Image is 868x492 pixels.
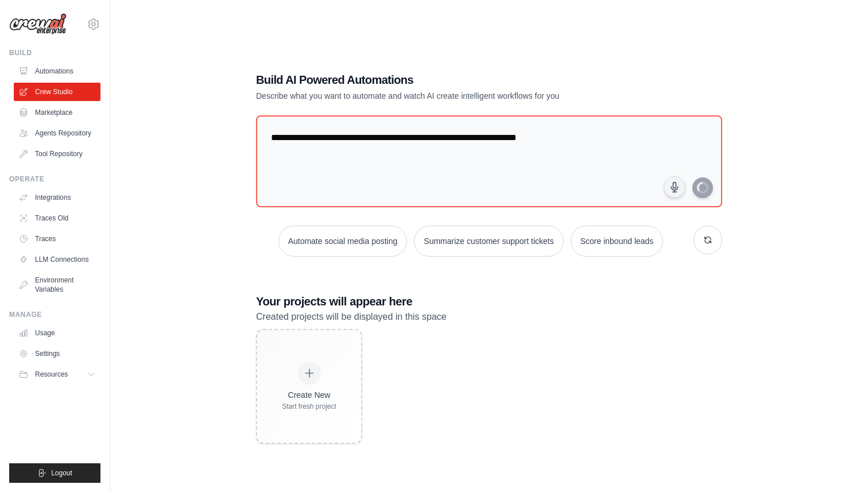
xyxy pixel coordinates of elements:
[256,90,642,102] p: Describe what you want to automate and watch AI create intelligent workflows for you
[282,389,336,401] div: Create New
[664,176,685,198] button: Click to speak your automation idea
[282,402,336,411] div: Start fresh project
[256,72,642,88] h1: Build AI Powered Automations
[256,309,722,324] p: Created projects will be displayed in this space
[14,271,100,299] a: Environment Variables
[9,310,100,319] div: Manage
[35,370,68,379] span: Resources
[9,463,100,483] button: Logout
[9,48,100,57] div: Build
[14,145,100,163] a: Tool Repository
[693,226,722,254] button: Get new suggestions
[14,209,100,227] a: Traces Old
[14,62,100,80] a: Automations
[14,188,100,207] a: Integrations
[256,293,722,309] h3: Your projects will appear here
[278,226,408,257] button: Automate social media posting
[14,124,100,142] a: Agents Repository
[14,83,100,101] a: Crew Studio
[9,13,67,35] img: Logo
[9,175,100,184] div: Operate
[14,344,100,363] a: Settings
[14,230,100,248] a: Traces
[14,250,100,269] a: LLM Connections
[51,468,72,478] span: Logout
[14,324,100,342] a: Usage
[414,226,563,257] button: Summarize customer support tickets
[571,226,664,257] button: Score inbound leads
[811,437,868,492] iframe: Chat Widget
[14,103,100,122] a: Marketplace
[14,365,100,383] button: Resources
